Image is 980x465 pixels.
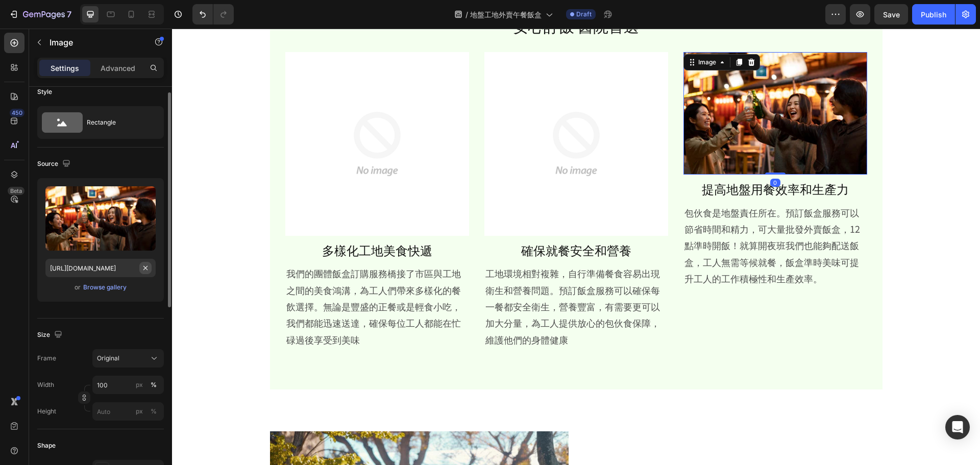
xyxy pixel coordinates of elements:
button: px [148,405,160,418]
h2: Rich Text Editor. Editing area: main [511,151,695,169]
div: Image [524,29,546,38]
span: 地盤工地外賣午餐飯盒 [470,9,542,20]
div: px [136,407,143,416]
div: 450 [10,109,24,117]
p: 確保就餐安全和營養 [313,213,495,229]
button: % [133,379,145,391]
label: Width [37,380,54,389]
div: Style [37,87,52,96]
div: Publish [921,9,946,20]
p: Image [50,36,136,48]
input: px% [92,402,164,421]
p: 工地環境相對複雜，自行準備餐食容易出現衛生和營養問題。預訂飯盒服務可以確保每一餐都安全衛生，營養豐富，有需要更可以加大分量，為工人提供放心的包伙食保障，維護他們的身體健康 [313,236,495,319]
button: Save [874,4,908,25]
div: Rectangle [87,111,149,134]
button: Original [92,349,164,368]
input: https://example.com/image.jpg [45,259,156,277]
div: Open Intercom Messenger [945,415,970,439]
span: or [75,281,81,293]
iframe: Design area [172,29,980,465]
div: px [136,380,143,389]
div: Shape [37,441,56,450]
button: Publish [912,4,955,25]
p: 7 [67,8,71,20]
p: 包伙食是地盤責任所在。預訂飯盒服務可以節省時間和精力，可大量批發外賣飯盒，12點準時開飯！就算開夜班我們也能夠配送飯盒，工人無需等候就餐，飯盒準時美味可提升工人的工作積極性和生產效率。 [512,176,694,258]
span: / [465,9,468,20]
div: Rich Text Editor. Editing area: main [511,175,695,259]
button: 7 [4,4,76,25]
div: Rich Text Editor. Editing area: main [312,235,496,320]
button: % [133,405,145,418]
span: Original [97,354,119,363]
img: filming_catering400x267.webp [511,23,695,146]
h2: 遠離市區的外景拍攝 [412,433,710,455]
span: Draft [576,10,592,19]
p: 提高地盤用餐效率和生產力 [512,152,694,168]
div: Source [37,157,72,171]
button: px [148,379,160,391]
label: Frame [37,354,56,363]
img: preview-image [45,186,156,251]
div: Browse gallery [83,283,127,292]
span: Save [883,10,900,19]
div: 0 [598,150,608,158]
button: Browse gallery [83,282,127,292]
div: % [151,407,157,416]
input: px% [92,376,164,394]
div: Undo/Redo [192,4,234,25]
p: Settings [51,63,79,74]
p: Advanced [101,63,135,74]
div: % [151,380,157,389]
div: Beta [8,187,24,195]
label: Height [37,407,56,416]
h2: Rich Text Editor. Editing area: main [312,212,496,230]
div: Size [37,328,64,342]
